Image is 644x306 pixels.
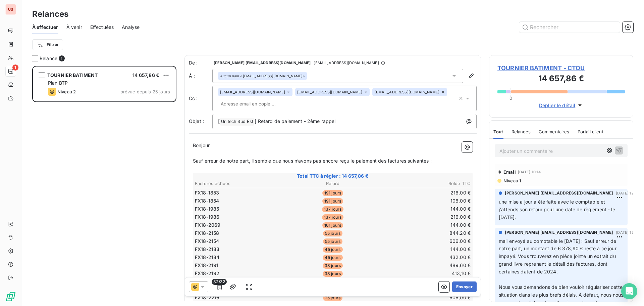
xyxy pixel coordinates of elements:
[189,59,212,66] span: De :
[195,230,219,236] span: FX18-2158
[379,189,471,196] td: 216,00 €
[452,281,477,292] button: Envoyer
[214,61,311,65] span: [PERSON_NAME] [EMAIL_ADDRESS][DOMAIN_NAME]
[379,262,471,269] td: 489,60 €
[218,118,220,124] span: [
[505,229,613,235] span: [PERSON_NAME] [EMAIL_ADDRESS][DOMAIN_NAME]
[379,294,471,301] td: 606,00 €
[195,206,219,212] span: FX18-1985
[195,222,220,228] span: FX18-2069
[519,22,620,33] input: Rechercher
[195,270,219,277] span: FX18-2192
[132,72,159,78] span: 14 657,86 €
[379,213,471,221] td: 216,00 €
[189,95,212,102] label: Cc :
[509,95,512,101] span: 0
[323,230,342,236] span: 55 jours
[193,158,432,164] span: Sauf erreur de notre part, il semble que nous n’avons pas encore reçu le paiement des factures su...
[195,214,219,220] span: FX18-1986
[323,255,342,261] span: 45 jours
[323,263,343,269] span: 38 jours
[195,180,286,187] th: Factures échues
[322,190,343,196] span: 191 jours
[5,291,16,302] img: Logo LeanPay
[497,63,625,73] span: TOURNIER BATIMENT - CTOU
[297,90,362,94] span: [EMAIL_ADDRESS][DOMAIN_NAME]
[512,129,531,134] span: Relances
[48,80,68,86] span: Plan BTP
[379,205,471,213] td: 144,00 €
[90,24,114,31] span: Effectuées
[379,221,471,229] td: 144,00 €
[32,24,58,31] span: À effectuer
[32,39,63,50] button: Filtrer
[195,294,219,301] span: FX18-2216
[518,170,541,174] span: [DATE] 10:14
[497,73,625,86] h3: 14 657,86 €
[322,214,343,220] span: 137 jours
[195,238,219,245] span: FX18-2154
[379,197,471,205] td: 108,00 €
[322,206,343,212] span: 137 jours
[322,222,343,228] span: 101 jours
[220,74,305,78] div: <[EMAIL_ADDRESS][DOMAIN_NAME]>
[379,254,471,261] td: 432,00 €
[220,74,239,78] em: Aucun nom
[195,189,219,196] span: FX18-1853
[379,229,471,237] td: 844,20 €
[287,180,378,187] th: Retard
[374,90,439,94] span: [EMAIL_ADDRESS][DOMAIN_NAME]
[499,238,618,275] span: mail envoyé au comptable le [DATE] : Sauf erreur de notre part, un montant de 6 378,90 € reste à ...
[218,99,296,109] input: Adresse email en copie ...
[194,173,472,179] span: Total TTC à régler : 14 657,86 €
[499,199,616,220] span: une mise à jour a été faite avec le comptable et j'attends son retour pour une date de règlement ...
[379,237,471,245] td: 606,00 €
[32,8,68,20] h3: Relances
[503,178,521,183] span: Niveau 1
[616,230,639,234] span: [DATE] 15:19
[195,254,219,261] span: FX18-2184
[505,190,613,196] span: [PERSON_NAME] [EMAIL_ADDRESS][DOMAIN_NAME]
[212,279,227,285] span: 32/32
[59,55,65,61] span: 1
[189,118,204,124] span: Objet :
[312,61,379,65] span: - [EMAIL_ADDRESS][DOMAIN_NAME]
[323,271,343,277] span: 38 jours
[379,180,471,187] th: Solde TTC
[195,262,218,269] span: FX18-2191
[47,72,98,78] span: TOURNIER BATIMENT
[66,24,82,31] span: À venir
[323,247,342,253] span: 45 jours
[32,66,176,306] div: grid
[578,129,603,134] span: Portail client
[195,198,219,204] span: FX18-1854
[12,64,18,71] span: 1
[616,191,640,195] span: [DATE] 12:36
[193,142,210,148] span: Bonjour
[40,55,57,62] span: Relance
[57,89,76,94] span: Niveau 2
[220,118,254,126] span: Unitech Sud Est
[379,270,471,277] td: 413,10 €
[255,118,335,124] span: ] Retard de paiement - 2ème rappel
[195,246,219,253] span: FX18-2183
[5,4,16,15] div: US
[537,101,586,109] button: Déplier le détail
[539,129,570,134] span: Commentaires
[323,295,342,301] span: 25 jours
[323,238,342,245] span: 55 jours
[503,169,516,175] span: Email
[379,246,471,253] td: 144,00 €
[189,73,212,79] label: À :
[122,24,140,31] span: Analyse
[220,90,285,94] span: [EMAIL_ADDRESS][DOMAIN_NAME]
[493,129,503,134] span: Tout
[120,89,170,94] span: prévue depuis 25 jours
[539,102,576,109] span: Déplier le détail
[322,198,343,204] span: 191 jours
[621,283,637,299] div: Open Intercom Messenger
